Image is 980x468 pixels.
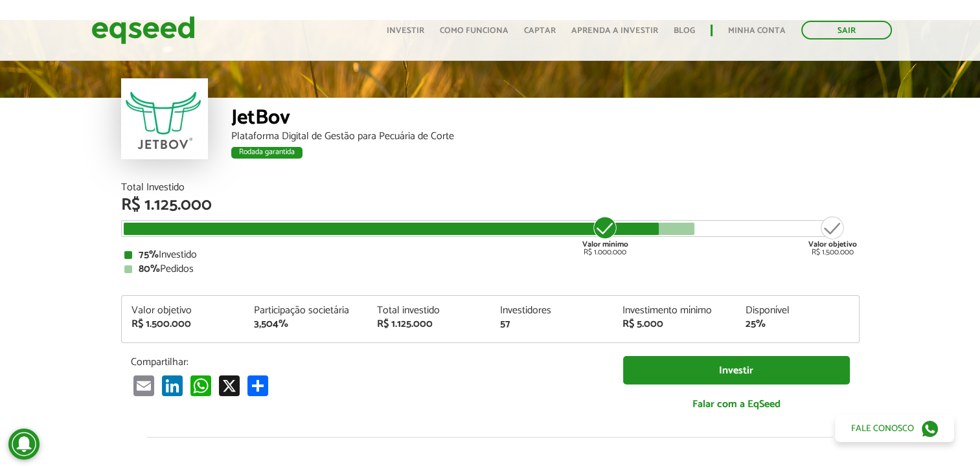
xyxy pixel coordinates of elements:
div: Plataforma Digital de Gestão para Pecuária de Corte [231,131,860,142]
div: Participação societária [254,306,358,316]
a: WhatsApp [188,375,214,396]
div: R$ 1.125.000 [377,319,481,329]
div: 25% [746,319,849,329]
div: Total investido [377,306,481,316]
a: Como funciona [440,27,508,35]
div: Pedidos [124,264,856,274]
div: Valor objetivo [131,306,235,316]
a: Captar [524,27,556,35]
div: R$ 1.000.000 [581,215,630,256]
p: Compartilhar: [131,356,604,368]
div: Investidores [499,306,603,316]
div: JetBov [231,107,860,131]
a: Investir [623,356,850,385]
div: Investido [124,250,856,260]
a: Falar com a EqSeed [623,391,850,418]
div: 3,504% [254,319,358,329]
a: Blog [674,27,695,35]
div: Rodada garantida [231,147,302,159]
div: Total Investido [121,183,860,193]
a: Aprenda a investir [571,27,658,35]
a: X [216,375,242,396]
a: Fale conosco [835,415,954,442]
strong: 75% [139,246,159,263]
a: Email [131,375,157,396]
div: R$ 1.125.000 [121,197,860,214]
a: Investir [387,27,424,35]
div: R$ 5.000 [622,319,726,329]
img: EqSeed [91,13,195,47]
div: Disponível [746,306,849,316]
div: Investimento mínimo [622,306,726,316]
strong: Valor objetivo [808,238,857,251]
div: R$ 1.500.000 [131,319,235,329]
a: LinkedIn [159,375,185,396]
strong: Valor mínimo [582,238,628,251]
div: 57 [499,319,603,329]
div: R$ 1.500.000 [808,215,857,256]
a: Compartilhar [245,375,271,396]
strong: 80% [139,260,160,278]
a: Minha conta [728,27,786,35]
a: Sair [801,21,892,39]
